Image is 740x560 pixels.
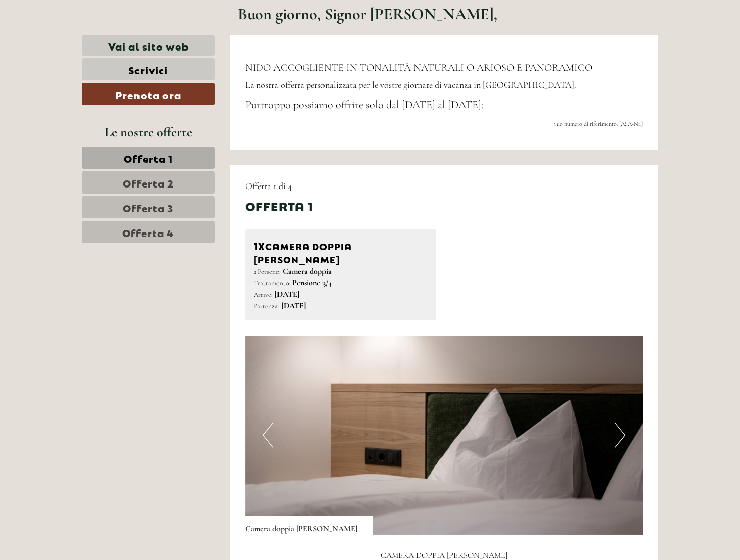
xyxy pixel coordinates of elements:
[254,267,281,276] small: 2 Persone:
[553,120,643,127] span: Suo numero di riferimento: [ASA-Nr.]
[615,423,625,448] button: Next
[263,423,273,448] button: Previous
[283,266,332,276] b: Camera doppia
[82,123,215,142] div: Le nostre offerte
[122,225,174,239] span: Offerta 4
[82,58,215,80] a: Scrivici
[254,238,428,265] div: Camera doppia [PERSON_NAME]
[245,516,373,535] div: Camera doppia [PERSON_NAME]
[245,336,643,535] img: image
[245,98,483,111] span: Purtroppo possiamo offrire solo dal [DATE] al [DATE]:
[254,278,290,287] small: Trattamento:
[254,290,273,299] small: Arrivo:
[245,79,576,90] span: La nostra offerta personalizzata per le vostre giornate di vacanza in [GEOGRAPHIC_DATA]:
[123,175,174,190] span: Offerta 2
[254,302,280,310] small: Partenza:
[275,289,299,299] b: [DATE]
[124,151,173,165] span: Offerta 1
[245,197,313,214] div: Offerta 1
[292,277,332,288] b: Pensione 3/4
[238,5,497,23] h1: Buon giorno, Signor [PERSON_NAME],
[245,62,592,74] span: NIDO ACCOGLIENTE IN TONALITÀ NATURALI O ARIOSO E PANORAMICO
[82,35,215,56] a: Vai al sito web
[82,83,215,105] a: Prenota ora
[245,180,292,192] span: Offerta 1 di 4
[282,301,306,311] b: [DATE]
[123,200,173,214] span: Offerta 3
[254,238,265,252] b: 1x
